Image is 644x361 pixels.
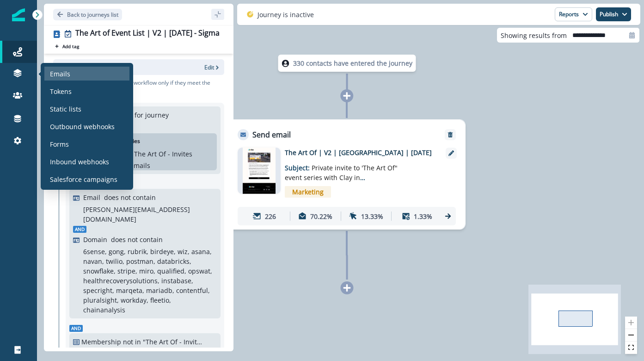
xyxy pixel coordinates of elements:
p: Forms [50,139,69,149]
p: 226 [265,212,276,221]
button: sidebar collapse toggle [211,9,224,20]
a: Static lists [44,102,129,116]
a: Tokens [44,84,129,98]
button: zoom out [625,329,637,342]
a: Outbound webhooks [44,119,129,133]
a: Inbound webhooks [44,155,129,168]
img: email asset unavailable [243,148,276,194]
span: Private invite to 'The Art Of" event series with Clay in [GEOGRAPHIC_DATA] [285,163,398,192]
p: 330 contacts have entered the journey [293,58,412,68]
p: 70.22% [310,212,332,221]
p: "The Art Of - Invites" [143,337,205,347]
g: Edge from node-dl-count to 5bdf325f-1746-4e67-ada1-b4213b3b085b [347,74,347,118]
button: Reports [555,7,592,21]
p: Domain [83,235,107,244]
button: fit view [625,342,637,354]
button: Edit [204,63,221,71]
div: Send emailRemoveemail asset unavailableThe Art Of | V2 | [GEOGRAPHIC_DATA] | [DATE]Subject: Priva... [228,119,466,230]
p: 1.33% [414,212,432,221]
p: Salesforce campaigns [50,174,117,184]
p: All emails [120,161,150,170]
p: Email [83,193,100,202]
img: Inflection [12,8,25,21]
p: Back to journeys list [67,11,118,19]
a: Salesforce campaigns [44,172,129,186]
span: And [69,325,83,332]
p: Add tag [62,44,79,49]
p: [PERSON_NAME][EMAIL_ADDRESS][DOMAIN_NAME] [83,205,215,224]
p: Send email [252,129,291,140]
p: does not contain [104,193,156,202]
button: Publish [596,7,631,21]
p: Subject: [285,157,400,182]
p: Static lists [50,104,81,114]
button: Add tag [53,43,81,50]
span: Marketing [285,186,331,198]
p: Showing results from [501,31,567,40]
p: does not contain [111,235,163,244]
button: Remove [443,131,458,138]
div: 330 contacts have entered the journey [258,55,436,72]
p: Membership [81,337,121,347]
a: Forms [44,137,129,151]
p: Journey is inactive [258,10,314,19]
a: Emails [44,67,129,81]
g: Edge from 5bdf325f-1746-4e67-ada1-b4213b3b085b to node-add-under-a85b73b7-3d91-4eb6-a031-befcc593... [347,231,347,280]
button: Go back [53,9,122,20]
span: And [73,226,86,233]
p: The Art Of | V2 | [GEOGRAPHIC_DATA] | [DATE] [285,148,433,157]
p: Tokens [50,87,72,96]
p: Consider a contact for the workflow only if they meet the following criteria [66,79,224,95]
p: Inbound webhooks [50,157,109,167]
p: Outbound webhooks [50,122,115,131]
p: The Art Of - Invites [134,149,192,159]
p: 13.33% [361,212,383,221]
div: The Art of Event List | V2 | [DATE] - Sigma [75,29,220,39]
p: Edit [204,63,214,71]
p: Emails [50,69,70,79]
p: 6sense, gong, rubrik, birdeye, wiz, asana, navan, twilio, postman, databricks, snowflake, stripe,... [83,247,215,315]
p: not in [123,337,141,347]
